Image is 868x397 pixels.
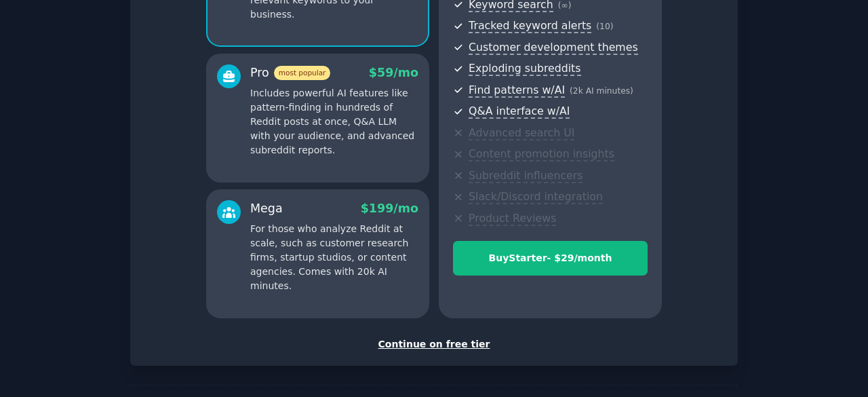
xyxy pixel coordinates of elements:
p: Includes powerful AI features like pattern-finding in hundreds of Reddit posts at once, Q&A LLM w... [250,86,418,157]
span: Product Reviews [469,212,556,226]
span: Customer development themes [469,41,638,55]
div: Continue on free tier [144,337,724,352]
button: BuyStarter- $29/month [453,241,648,276]
span: Subreddit influencers [469,169,583,183]
span: most popular [274,66,331,80]
span: Content promotion insights [469,147,614,162]
span: Exploding subreddits [469,62,580,76]
span: Find patterns w/AI [469,83,565,98]
div: Buy Starter - $ 29 /month [454,251,647,265]
div: Mega [250,200,283,217]
span: Tracked keyword alerts [469,19,591,33]
span: Q&A interface w/AI [469,105,570,119]
div: Pro [250,64,330,81]
span: Slack/Discord integration [469,190,603,204]
span: Advanced search UI [469,126,574,140]
span: $ 199 /mo [361,202,418,215]
span: $ 59 /mo [369,66,418,79]
p: For those who analyze Reddit at scale, such as customer research firms, startup studios, or conte... [250,222,418,293]
span: ( ∞ ) [558,1,572,10]
span: ( 10 ) [596,22,613,31]
span: ( 2k AI minutes ) [570,86,633,96]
